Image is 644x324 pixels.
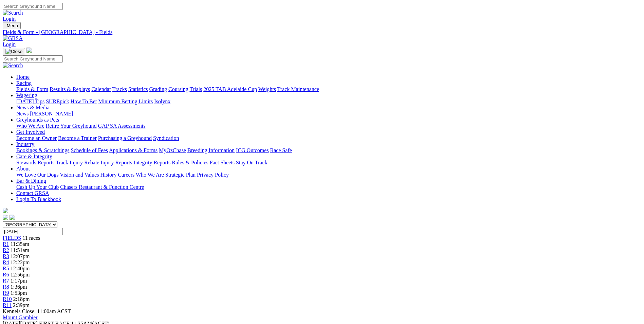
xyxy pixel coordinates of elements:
a: R10 [3,296,12,302]
a: Applications & Forms [109,147,158,153]
a: News & Media [16,105,50,110]
div: Greyhounds as Pets [16,123,641,129]
a: Fields & Form - [GEOGRAPHIC_DATA] - Fields [3,29,641,35]
a: Bar & Dining [16,178,46,184]
span: 12:40pm [11,266,30,271]
a: Vision and Values [60,172,99,178]
a: Integrity Reports [133,160,170,165]
a: Who We Are [136,172,164,178]
div: Bar & Dining [16,184,641,190]
a: [DATE] Tips [16,98,44,104]
a: Track Injury Rebate [56,160,99,165]
a: Stay On Track [236,160,267,165]
a: R4 [3,259,9,265]
a: Industry [16,141,34,147]
a: Isolynx [154,98,170,104]
a: News [16,111,29,116]
a: 2025 TAB Adelaide Cup [203,86,257,92]
a: Tracks [112,86,127,92]
a: Strategic Plan [165,172,196,178]
div: News & Media [16,111,641,117]
a: Syndication [153,135,179,141]
a: Purchasing a Greyhound [98,135,152,141]
a: GAP SA Assessments [98,123,146,129]
span: 2:18pm [13,296,30,302]
a: R11 [3,302,12,308]
a: Greyhounds as Pets [16,117,59,123]
input: Search [3,55,63,62]
a: R3 [3,253,9,259]
a: Contact GRSA [16,190,49,196]
a: Minimum Betting Limits [98,98,153,104]
a: Cash Up Your Club [16,184,59,190]
a: R8 [3,284,9,290]
a: Who We Are [16,123,44,129]
div: Wagering [16,98,641,105]
a: History [100,172,116,178]
span: Kennels Close: 11:00am ACST [3,308,71,314]
span: 1:36pm [11,284,27,290]
span: 12:22pm [11,259,30,265]
img: Close [5,49,22,54]
a: Race Safe [270,147,292,153]
a: R6 [3,272,9,277]
span: 1:53pm [11,290,27,296]
div: Racing [16,86,641,92]
span: R5 [3,266,9,271]
a: SUREpick [46,98,69,104]
img: Search [3,62,23,69]
img: logo-grsa-white.png [26,48,32,53]
a: How To Bet [71,98,97,104]
input: Select date [3,228,63,235]
a: Retire Your Greyhound [46,123,97,129]
a: Results & Replays [50,86,90,92]
a: Schedule of Fees [71,147,108,153]
img: Search [3,10,23,16]
a: Bookings & Scratchings [16,147,69,153]
a: Care & Integrity [16,154,52,159]
a: Login [3,41,16,47]
a: Login [3,16,16,22]
span: Menu [7,23,18,28]
span: R1 [3,241,9,247]
span: 11:35am [11,241,29,247]
a: Login To Blackbook [16,196,61,202]
div: Industry [16,147,641,154]
a: Become an Owner [16,135,57,141]
a: Breeding Information [187,147,235,153]
span: R7 [3,278,9,284]
a: ICG Outcomes [236,147,269,153]
a: Weights [258,86,276,92]
a: Calendar [91,86,111,92]
a: Mount Gambier [3,314,38,320]
a: Chasers Restaurant & Function Centre [60,184,144,190]
a: Grading [149,86,167,92]
img: logo-grsa-white.png [3,208,8,213]
span: FIELDS [3,235,21,241]
span: 1:17pm [11,278,27,284]
a: R9 [3,290,9,296]
a: Stewards Reports [16,160,54,165]
div: About [16,172,641,178]
img: facebook.svg [3,215,8,220]
a: R2 [3,247,9,253]
a: Careers [118,172,134,178]
span: 12:56pm [11,272,30,277]
a: Track Maintenance [277,86,319,92]
a: We Love Our Dogs [16,172,58,178]
a: Injury Reports [100,160,132,165]
div: Care & Integrity [16,160,641,166]
a: Racing [16,80,32,86]
a: About [16,166,30,172]
img: twitter.svg [10,215,15,220]
a: Fields & Form [16,86,48,92]
span: 12:07pm [11,253,30,259]
a: Home [16,74,30,80]
a: Privacy Policy [197,172,229,178]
